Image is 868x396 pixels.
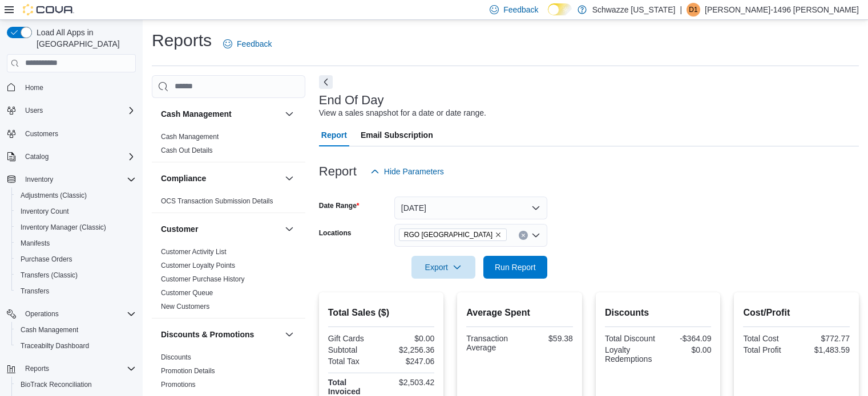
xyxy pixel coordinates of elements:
[383,357,434,366] div: $247.06
[319,93,384,107] h3: End Of Day
[799,334,850,343] div: $772.77
[495,231,502,238] button: Remove RGO 6 Northeast Heights from selection in this group
[418,256,469,279] span: Export
[319,107,486,119] div: View a sales snapshot for a date or date range.
[531,231,540,240] button: Open list of options
[21,380,92,389] span: BioTrack Reconciliation
[16,252,77,266] a: Purchase Orders
[25,152,49,161] span: Catalog
[328,306,435,320] h2: Total Sales ($)
[2,103,140,119] button: Users
[161,353,191,362] span: Discounts
[319,201,360,210] label: Date Range
[152,350,305,396] div: Discounts & Promotions
[161,248,227,256] a: Customer Activity List
[16,323,83,337] a: Cash Management
[16,189,91,202] a: Adjustments (Classic)
[161,146,213,154] a: Cash Out Details
[519,231,528,240] button: Clear input
[161,132,219,141] span: Cash Management
[21,207,69,216] span: Inventory Count
[404,229,492,240] span: RGO [GEOGRAPHIC_DATA]
[2,125,140,142] button: Customers
[161,223,198,235] h3: Customer
[483,256,547,279] button: Run Report
[161,329,280,340] button: Discounts & Promotions
[21,287,49,296] span: Transfers
[11,283,140,299] button: Transfers
[32,27,136,50] span: Load All Apps in [GEOGRAPHIC_DATA]
[161,247,227,256] span: Customer Activity List
[161,197,273,206] span: OCS Transaction Submission Details
[21,173,136,186] span: Inventory
[319,165,357,178] h3: Report
[23,4,74,15] img: Cova
[592,3,676,17] p: Schwazze [US_STATE]
[282,328,296,341] button: Discounts & Promotions
[152,130,305,162] div: Cash Management
[16,252,136,266] span: Purchase Orders
[152,245,305,318] div: Customer
[11,235,140,251] button: Manifests
[383,345,434,354] div: $2,256.36
[21,223,106,232] span: Inventory Manager (Classic)
[161,329,254,340] h3: Discounts & Promotions
[16,236,136,250] span: Manifests
[21,80,136,95] span: Home
[16,284,136,298] span: Transfers
[161,366,215,375] span: Promotion Details
[25,364,49,373] span: Reports
[21,127,63,141] a: Customers
[2,306,140,322] button: Operations
[21,104,47,117] button: Users
[21,362,54,375] button: Reports
[16,268,82,282] a: Transfers (Classic)
[237,38,272,50] span: Feedback
[21,307,136,321] span: Operations
[11,377,140,393] button: BioTrack Reconciliation
[16,221,111,234] a: Inventory Manager (Classic)
[660,345,711,354] div: $0.00
[161,108,280,120] button: Cash Management
[743,306,850,320] h2: Cost/Profit
[366,160,449,183] button: Hide Parameters
[2,361,140,377] button: Reports
[25,106,43,115] span: Users
[161,262,235,270] a: Customer Loyalty Points
[25,175,53,184] span: Inventory
[16,323,136,337] span: Cash Management
[2,172,140,187] button: Inventory
[548,3,572,15] input: Dark Mode
[394,197,547,219] button: [DATE]
[21,255,72,264] span: Purchase Orders
[219,32,276,55] a: Feedback
[161,197,273,205] a: OCS Transaction Submission Details
[282,107,296,121] button: Cash Management
[328,378,361,396] strong: Total Invoiced
[25,129,58,138] span: Customers
[152,194,305,213] div: Compliance
[383,334,434,343] div: $0.00
[161,381,196,389] a: Promotions
[21,150,53,164] button: Catalog
[16,339,136,353] span: Traceabilty Dashboard
[660,334,711,343] div: -$364.09
[680,3,682,17] p: |
[282,222,296,236] button: Customer
[16,189,136,202] span: Adjustments (Classic)
[687,3,700,17] div: Danny-1496 Moreno
[21,81,48,95] a: Home
[25,309,59,319] span: Operations
[399,228,507,241] span: RGO 6 Northeast Heights
[328,334,379,343] div: Gift Cards
[383,378,434,387] div: $2,503.42
[16,205,74,218] a: Inventory Count
[16,339,94,353] a: Traceabilty Dashboard
[466,306,573,320] h2: Average Spent
[161,275,245,283] a: Customer Purchase History
[321,124,347,146] span: Report
[503,4,538,15] span: Feedback
[161,108,232,120] h3: Cash Management
[152,29,212,52] h1: Reports
[161,275,245,284] span: Customer Purchase History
